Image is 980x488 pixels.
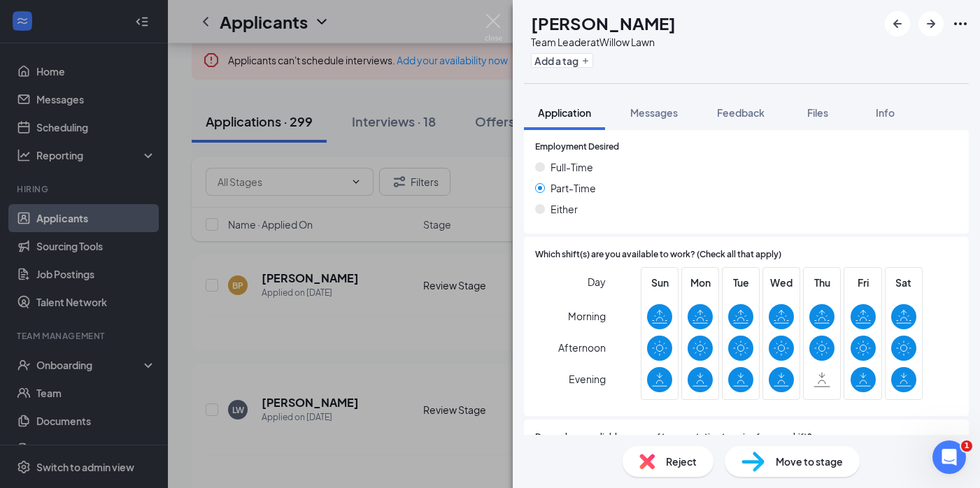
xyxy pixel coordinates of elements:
[630,106,678,119] span: Messages
[717,106,765,119] span: Feedback
[961,440,972,452] span: 1
[851,275,876,290] span: Fri
[531,35,676,49] div: Team Leader at Willow Lawn
[666,454,697,469] span: Reject
[776,454,843,469] span: Move to stage
[551,180,596,196] span: Part-Time
[535,141,619,154] span: Employment Desired
[588,274,606,289] span: Day
[531,53,593,68] button: PlusAdd a tag
[538,106,591,119] span: Application
[876,106,895,119] span: Info
[891,275,916,290] span: Sat
[551,201,578,217] span: Either
[923,15,939,32] svg: ArrowRight
[531,11,676,35] h1: [PERSON_NAME]
[569,366,606,392] span: Evening
[535,431,812,444] span: Do you have a reliable means of transportation to arrive for your shift?
[769,275,794,290] span: Wed
[918,11,944,36] button: ArrowRight
[535,248,781,261] span: Which shift(s) are you available to work? (Check all that apply)
[647,275,672,290] span: Sun
[885,11,910,36] button: ArrowLeftNew
[581,57,590,65] svg: Plus
[568,303,606,329] span: Morning
[889,15,906,32] svg: ArrowLeftNew
[688,275,713,290] span: Mon
[952,15,969,32] svg: Ellipses
[809,275,835,290] span: Thu
[551,159,593,175] span: Full-Time
[558,335,606,360] span: Afternoon
[807,106,828,119] span: Files
[932,440,966,474] iframe: Intercom live chat
[728,275,753,290] span: Tue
